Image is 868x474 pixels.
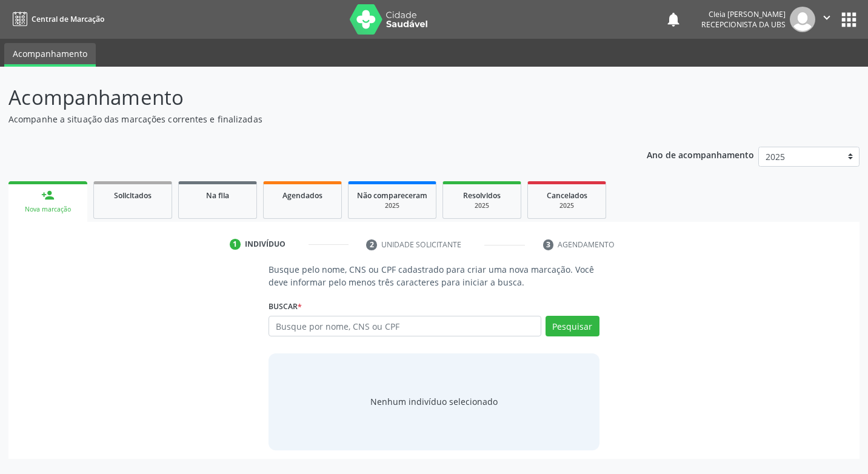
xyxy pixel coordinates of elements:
[546,316,599,336] button: Pesquisar
[701,9,786,19] div: Cleia [PERSON_NAME]
[269,297,302,316] label: Buscar
[838,9,860,30] button: apps
[357,190,427,201] span: Não compareceram
[701,19,786,30] span: Recepcionista da UBS
[820,11,833,24] i: 
[114,190,152,201] span: Solicitados
[245,239,285,250] div: Indivíduo
[536,201,597,210] div: 2025
[370,395,498,408] div: Nenhum indivíduo selecionado
[282,190,322,201] span: Agendados
[8,82,604,113] p: Acompanhamento
[230,239,241,250] div: 1
[463,190,501,201] span: Resolvidos
[665,11,682,28] button: notifications
[269,316,541,336] input: Busque por nome, CNS ou CPF
[357,201,427,210] div: 2025
[815,7,838,32] button: 
[790,7,815,32] img: img
[4,43,96,67] a: Acompanhamento
[547,190,587,201] span: Cancelados
[647,147,754,162] p: Ano de acompanhamento
[8,9,104,29] a: Central de Marcação
[452,201,512,210] div: 2025
[269,263,599,289] p: Busque pelo nome, CNS ou CPF cadastrado para criar uma nova marcação. Você deve informar pelo men...
[17,205,79,214] div: Nova marcação
[206,190,229,201] span: Na fila
[32,14,104,24] span: Central de Marcação
[41,189,55,202] div: person_add
[8,113,604,125] p: Acompanhe a situação das marcações correntes e finalizadas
